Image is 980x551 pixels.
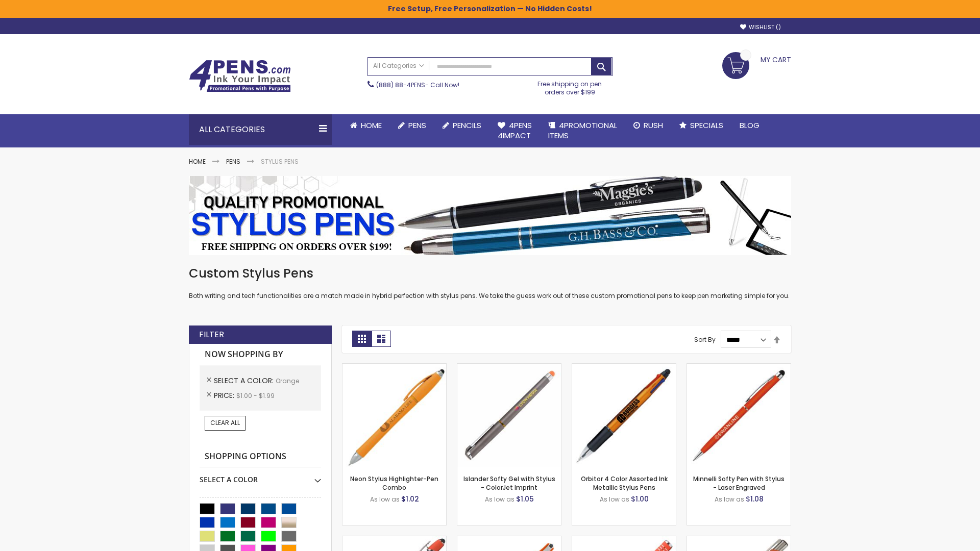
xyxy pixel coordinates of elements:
[342,536,446,544] a: 4P-MS8B-Orange
[671,114,731,137] a: Specials
[376,81,459,89] span: - Call Now!
[210,418,240,427] span: Clear All
[740,23,781,31] a: Wishlist
[189,265,791,300] div: Both writing and tech functionalities are a match made in hybrid perfection with stylus pens. We ...
[600,495,629,504] span: As low as
[189,265,791,282] h1: Custom Stylus Pens
[350,474,438,491] a: Neon Stylus Highlighter-Pen Combo
[687,364,791,467] img: Minnelli Softy Pen with Stylus - Laser Engraved-Orange
[457,364,561,467] img: Islander Softy Gel with Stylus - ColorJet Imprint-Orange
[687,363,791,372] a: Minnelli Softy Pen with Stylus - Laser Engraved-Orange
[644,120,663,131] span: Rush
[373,62,424,70] span: All Categories
[368,58,429,74] a: All Categories
[581,474,668,491] a: Orbitor 4 Color Assorted Ink Metallic Stylus Pens
[342,363,446,372] a: Neon Stylus Highlighter-Pen Combo-Orange
[276,377,299,385] span: Orange
[527,76,613,96] div: Free shipping on pen orders over $199
[498,120,532,141] span: 4Pens 4impact
[199,329,224,340] strong: Filter
[189,157,206,166] a: Home
[189,176,791,255] img: Stylus Pens
[342,114,390,137] a: Home
[401,494,419,504] span: $1.02
[189,60,291,92] img: 4Pens Custom Pens and Promotional Products
[687,536,791,544] a: Tres-Chic Softy Brights with Stylus Pen - Laser-Orange
[631,494,649,504] span: $1.00
[485,495,514,504] span: As low as
[693,474,785,491] a: Minnelli Softy Pen with Stylus - Laser Engraved
[200,446,321,468] strong: Shopping Options
[205,416,246,430] a: Clear All
[572,364,676,467] img: Orbitor 4 Color Assorted Ink Metallic Stylus Pens-Orange
[690,120,723,131] span: Specials
[352,331,372,347] strong: Grid
[214,375,276,386] span: Select A Color
[236,391,275,400] span: $1.00 - $1.99
[489,114,540,147] a: 4Pens4impact
[361,120,382,131] span: Home
[715,495,744,504] span: As low as
[694,335,716,344] label: Sort By
[189,114,332,145] div: All Categories
[390,114,434,137] a: Pens
[226,157,240,166] a: Pens
[370,495,400,504] span: As low as
[261,157,299,166] strong: Stylus Pens
[740,120,759,131] span: Blog
[572,536,676,544] a: Marin Softy Pen with Stylus - Laser Engraved-Orange
[200,467,321,485] div: Select A Color
[548,120,617,141] span: 4PROMOTIONAL ITEMS
[625,114,671,137] a: Rush
[342,364,446,467] img: Neon Stylus Highlighter-Pen Combo-Orange
[200,344,321,365] strong: Now Shopping by
[463,474,555,491] a: Islander Softy Gel with Stylus - ColorJet Imprint
[434,114,489,137] a: Pencils
[457,536,561,544] a: Avendale Velvet Touch Stylus Gel Pen-Orange
[453,120,481,131] span: Pencils
[540,114,625,147] a: 4PROMOTIONALITEMS
[408,120,426,131] span: Pens
[746,494,764,504] span: $1.08
[516,494,534,504] span: $1.05
[731,114,768,137] a: Blog
[376,81,425,89] a: (888) 88-4PENS
[572,363,676,372] a: Orbitor 4 Color Assorted Ink Metallic Stylus Pens-Orange
[457,363,561,372] a: Islander Softy Gel with Stylus - ColorJet Imprint-Orange
[214,390,236,400] span: Price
